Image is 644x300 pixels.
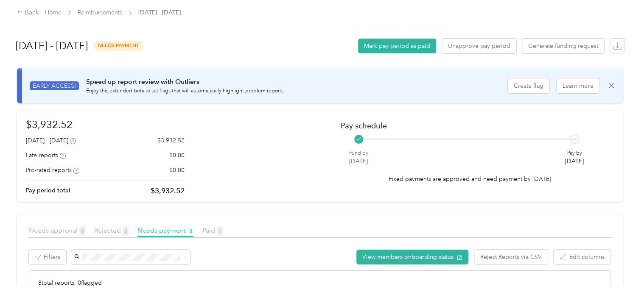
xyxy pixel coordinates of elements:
p: $0.00 [169,151,185,160]
p: $3,932.52 [151,186,185,196]
button: Generate funding request [522,39,604,53]
div: [DATE] - [DATE] [26,136,76,145]
div: Pro-rated reports [26,166,79,175]
button: Mark pay period as paid [358,39,436,53]
a: Home [45,9,62,16]
span: 8 [188,226,193,236]
button: Learn more [557,78,599,93]
p: Pay by [565,150,584,157]
button: View members onboarding status [356,250,468,264]
span: Paid [202,226,223,234]
h1: [DATE] - [DATE] [16,36,88,56]
span: [DATE] - [DATE] [138,8,181,17]
span: Needs payment [137,226,193,234]
span: Rejected [94,226,129,234]
iframe: Everlance-gr Chat Button Frame [596,253,644,300]
p: Fixed payments are approved and need payment by [DATE] [389,175,551,183]
span: EARLY ACCESS! [30,81,79,90]
span: 0 [123,226,129,236]
button: Reject Reports via CSV [474,250,548,264]
h1: $3,932.52 [26,117,185,132]
div: Late reports [26,151,66,160]
a: Reimbursements [78,9,122,16]
div: 8 total reports, 0 flagged [29,271,610,295]
span: needs payment [94,41,144,50]
span: Generate funding request [528,42,598,50]
p: Speed up report review with Outliers [86,77,285,87]
button: Create flag [508,78,549,93]
button: Edit columns [554,250,610,264]
div: Back [17,8,39,18]
p: [DATE] [565,157,584,166]
p: $3,932.52 [157,136,185,145]
span: 0 [79,226,85,236]
p: Enjoy this extended beta to set flags that will automatically highlight problem reports. [86,87,285,95]
p: [DATE] [349,157,368,166]
p: Pay period total [26,186,70,195]
button: Unapprove pay period [442,39,516,53]
p: $0.00 [169,166,185,175]
button: Filters [29,250,66,264]
p: Fund by [349,150,368,157]
span: Needs approval [29,226,85,234]
h2: Pay schedule [341,121,599,130]
span: 0 [217,226,223,236]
